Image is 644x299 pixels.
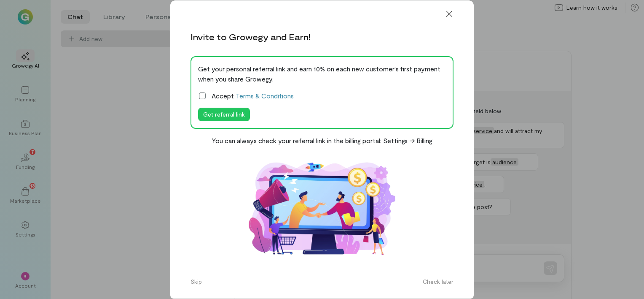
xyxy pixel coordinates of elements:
[212,136,432,146] div: You can always check your referral link in the billing portal: Settings -> Billing
[185,275,207,288] button: Skip
[238,152,406,265] img: Affiliate
[198,64,446,84] div: Get your personal referral link and earn 10% on each new customer's first payment when you share ...
[212,91,294,101] span: Accept
[418,275,459,288] button: Check later
[236,92,294,100] a: Terms & Conditions
[191,31,310,43] div: Invite to Growegy and Earn!
[198,108,250,121] button: Get referral link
